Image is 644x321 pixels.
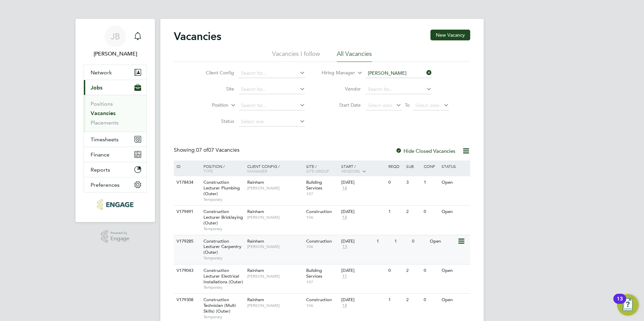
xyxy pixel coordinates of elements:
div: Start / [340,160,387,177]
span: 11 [341,274,348,279]
li: Vacancies I follow [272,50,320,62]
label: Vendor [322,86,361,92]
div: 3 [405,176,422,189]
span: Temporary [203,285,244,290]
span: 13 [341,244,348,250]
div: Conf [422,160,440,172]
div: 2 [405,294,422,306]
div: Client Config / [246,160,304,177]
a: JB[PERSON_NAME] [84,26,147,58]
span: Select date [415,102,440,108]
span: [PERSON_NAME] [247,274,303,279]
img: huntereducation-logo-retina.png [97,199,133,210]
div: Site / [304,160,340,177]
span: Construction Technician (Multi Skills) (Outer) [203,297,236,314]
label: Status [195,118,234,124]
span: Rainham [247,238,264,244]
div: [DATE] [341,239,373,244]
span: [PERSON_NAME] [247,303,303,308]
span: Type [203,168,213,174]
div: 1 [387,294,404,306]
a: Placements [91,119,119,126]
span: 107 [306,279,338,285]
span: Temporary [203,197,244,202]
span: 14 [341,215,348,220]
span: Rainham [247,267,264,273]
div: 1 [422,176,440,189]
nav: Main navigation [75,19,155,222]
div: V178434 [175,176,198,189]
div: V179043 [175,264,198,277]
input: Search for... [365,69,432,78]
div: Open [440,206,469,218]
span: Jobs [91,84,102,91]
span: 106 [306,215,338,220]
span: Construction Lecturer Bricklaying (Outer) [203,209,243,226]
span: Construction [306,238,332,244]
div: Position / [198,160,246,177]
input: Search for... [239,69,305,78]
span: Jack Baron [84,50,147,58]
span: Building Services [306,267,322,279]
span: 07 Vacancies [196,147,239,153]
span: Temporary [203,255,244,261]
span: Site Group [306,168,329,174]
div: 0 [387,264,404,277]
a: Go to home page [84,199,147,210]
span: Construction Lecturer Carpentry (Outer) [203,238,241,255]
button: New Vacancy [430,30,470,40]
span: Engage [110,236,129,242]
button: Jobs [84,80,147,95]
div: 2 [405,206,422,218]
div: 0 [422,264,440,277]
div: Open [440,264,469,277]
label: Position [190,102,228,109]
div: 0 [422,206,440,218]
span: To [403,101,412,109]
div: Open [428,235,457,248]
div: Status [440,160,469,172]
li: All Vacancies [337,50,372,62]
span: 14 [341,303,348,309]
span: Manager [247,168,267,174]
div: Open [440,176,469,189]
span: Rainham [247,297,264,302]
span: JB [111,32,120,41]
div: Showing [174,147,241,154]
span: Powered by [110,230,129,236]
div: Jobs [84,95,147,132]
a: Positions [91,101,113,107]
input: Select one [239,117,305,127]
div: V179491 [175,206,198,218]
span: Temporary [203,226,244,231]
span: 106 [306,244,338,249]
label: Site [195,86,234,92]
div: 0 [387,176,404,189]
label: Start Date [322,102,361,108]
span: Building Services [306,179,322,191]
span: Network [91,69,112,76]
span: Timesheets [91,136,119,143]
div: [DATE] [341,297,385,303]
input: Search for... [239,85,305,94]
span: 107 [306,191,338,197]
span: Construction [306,297,332,302]
div: Reqd [387,160,404,172]
div: [DATE] [341,180,385,185]
a: Vacancies [91,110,116,116]
div: 0 [410,235,428,248]
label: Client Config [195,70,234,76]
span: Construction [306,209,332,214]
label: Hiring Manager [316,70,355,76]
button: Network [84,65,147,80]
span: 07 of [196,147,208,153]
div: Open [440,294,469,306]
span: Construction Lecturer Electrical Installations (Outer) [203,267,243,285]
span: Temporary [203,314,244,320]
button: Finance [84,147,147,162]
span: Rainham [247,179,264,185]
div: [DATE] [341,268,385,274]
span: Preferences [91,182,120,188]
button: Timesheets [84,132,147,147]
div: V179285 [175,235,198,248]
